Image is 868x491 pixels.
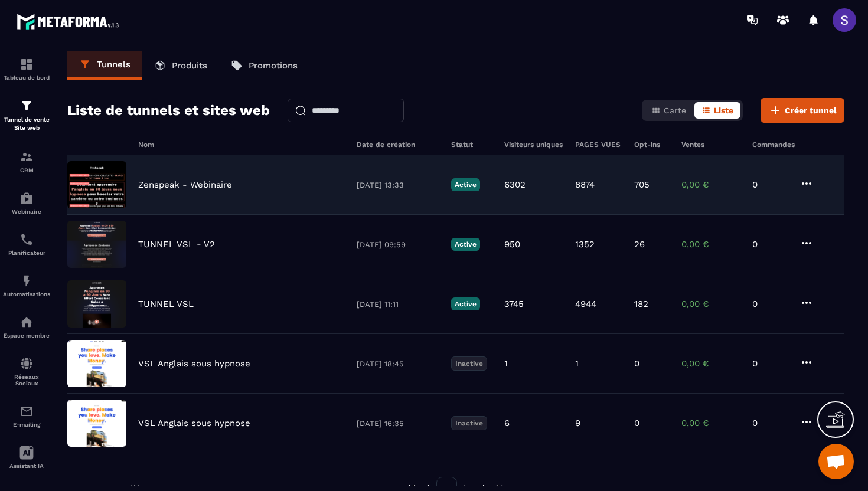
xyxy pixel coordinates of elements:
[67,340,126,387] img: image
[249,60,298,71] p: Promotions
[219,51,309,80] a: Promotions
[138,299,194,309] p: TUNNEL VSL
[357,300,439,309] p: [DATE] 11:11
[451,178,480,191] p: Active
[3,437,50,478] a: Assistant IA
[634,299,648,309] p: 182
[714,106,733,115] span: Liste
[3,167,50,174] p: CRM
[504,239,520,250] p: 950
[3,48,50,90] a: formationformationTableau de bord
[752,358,788,369] p: 0
[752,179,788,190] p: 0
[3,182,50,224] a: automationsautomationsWebinaire
[67,161,126,208] img: image
[575,239,595,250] p: 1352
[504,179,526,190] p: 6302
[19,315,34,329] img: automations
[3,141,50,182] a: formationformationCRM
[19,191,34,205] img: automations
[3,208,50,215] p: Webinaire
[357,140,439,149] h6: Date de création
[752,239,788,250] p: 0
[3,395,50,437] a: emailemailE-mailing
[634,418,639,428] p: 0
[19,356,34,371] img: social-network
[752,299,788,309] p: 0
[752,418,788,428] p: 0
[634,239,645,250] p: 26
[67,221,126,268] img: image
[504,299,524,309] p: 3745
[67,51,142,80] a: Tunnels
[357,419,439,428] p: [DATE] 16:35
[138,358,250,369] p: VSL Anglais sous hypnose
[681,239,740,250] p: 0,00 €
[681,358,740,369] p: 0,00 €
[19,233,34,247] img: scheduler
[138,418,250,428] p: VSL Anglais sous hypnose
[3,332,50,339] p: Espace membre
[3,421,50,428] p: E-mailing
[634,358,639,369] p: 0
[3,306,50,348] a: automationsautomationsEspace membre
[357,240,439,249] p: [DATE] 09:59
[575,140,622,149] h6: PAGES VUES
[3,265,50,306] a: automationsautomationsAutomatisations
[138,239,215,250] p: TUNNEL VSL - V2
[3,74,50,81] p: Tableau de bord
[138,140,345,149] h6: Nom
[19,274,34,288] img: automations
[504,140,563,149] h6: Visiteurs uniques
[818,444,854,479] div: Ouvrir le chat
[357,181,439,189] p: [DATE] 13:33
[575,418,580,428] p: 9
[504,358,508,369] p: 1
[644,102,693,119] button: Carte
[681,140,740,149] h6: Ventes
[681,299,740,309] p: 0,00 €
[504,418,510,428] p: 6
[681,179,740,190] p: 0,00 €
[97,59,130,70] p: Tunnels
[3,348,50,395] a: social-networksocial-networkRéseaux Sociaux
[19,404,34,418] img: email
[785,104,837,116] span: Créer tunnel
[3,291,50,297] p: Automatisations
[752,140,795,149] h6: Commandes
[451,140,492,149] h6: Statut
[664,106,686,115] span: Carte
[357,359,439,368] p: [DATE] 18:45
[3,116,50,132] p: Tunnel de vente Site web
[761,98,844,123] button: Créer tunnel
[694,102,740,119] button: Liste
[451,238,480,251] p: Active
[575,299,596,309] p: 4944
[17,11,123,32] img: logo
[172,60,207,71] p: Produits
[681,418,740,428] p: 0,00 €
[3,90,50,141] a: formationformationTunnel de vente Site web
[67,99,270,122] h2: Liste de tunnels et sites web
[19,150,34,164] img: formation
[3,224,50,265] a: schedulerschedulerPlanificateur
[451,297,480,310] p: Active
[19,57,34,71] img: formation
[3,374,50,387] p: Réseaux Sociaux
[634,140,670,149] h6: Opt-ins
[3,463,50,469] p: Assistant IA
[451,356,487,371] p: Inactive
[142,51,219,80] a: Produits
[19,99,34,113] img: formation
[575,358,579,369] p: 1
[451,416,487,430] p: Inactive
[575,179,595,190] p: 8874
[3,250,50,256] p: Planificateur
[67,400,126,447] img: image
[138,179,232,190] p: Zenspeak - Webinaire
[67,280,126,328] img: image
[634,179,650,190] p: 705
